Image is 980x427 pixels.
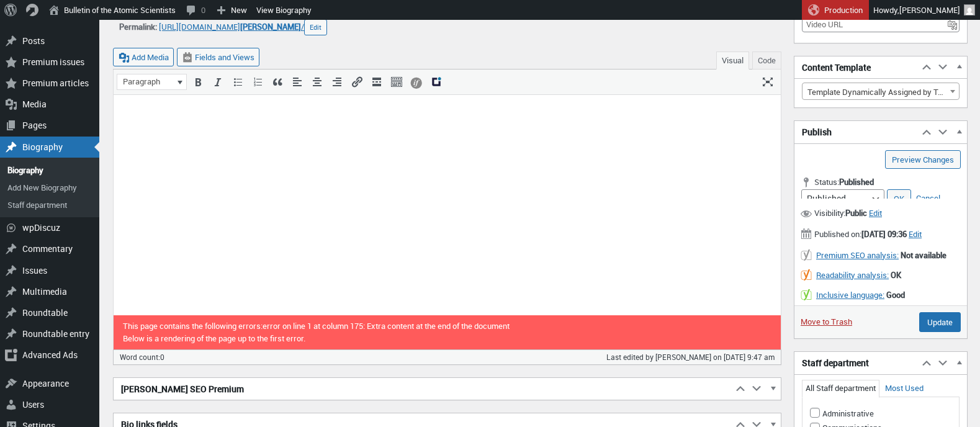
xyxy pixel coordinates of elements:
[839,176,874,187] span: Published
[159,21,304,32] a: [URL][DOMAIN_NAME][PERSON_NAME]/
[816,289,884,300] a: Inclusive language:
[606,352,775,362] span: Last edited by [PERSON_NAME] on [DATE] 9:47 am
[887,189,911,208] a: OK
[113,19,781,35] div: ‎
[886,289,905,300] strong: Good
[388,74,405,90] div: Toolbar Toggle (⌃⌥Z)
[845,207,867,218] span: Public
[794,352,919,374] h2: Staff department
[114,95,781,302] iframe: Rich Text Area. Press Control-Option-H for help.
[802,83,960,100] span: Template Dynamically Assigned by Toolset
[189,74,207,90] div: Bold (⌘B)
[885,382,924,393] a: Most Used
[121,76,174,88] span: Paragraph
[794,173,967,204] div: Status:
[802,83,959,101] span: Template Dynamically Assigned by Toolset
[240,21,301,32] span: [PERSON_NAME]
[160,352,164,362] span: 0
[794,56,919,79] h2: Content Template
[304,19,327,35] button: Edit permalink
[114,350,271,364] td: Word count:
[913,190,943,207] a: Cancel
[428,74,445,90] div: Add an ad
[816,249,899,261] a: Premium SEO analysis:
[114,315,781,349] p: This page contains the following errors:error on line 1 at column 175: Extra content at the end o...
[810,408,820,418] input: Administrative
[794,121,919,143] h2: Publish
[759,74,776,90] div: Distraction-free writing mode (⌃⌥W)
[348,74,366,90] div: Insert/edit link (⌘K)
[891,269,901,281] strong: OK
[308,74,326,90] div: Align center (⌃⌥C)
[113,48,174,66] button: Add Media
[801,316,852,327] a: Move to Trash
[328,74,346,90] div: Align right (⌃⌥R)
[716,52,749,70] button: Visual
[899,4,960,16] span: [PERSON_NAME]
[861,228,907,240] b: [DATE] 09:36
[368,74,385,90] div: Insert Read More tag (⌃⌥T)
[229,74,246,90] div: Bulleted list (⌃⌥U)
[119,21,157,32] strong: Permalink:
[249,74,266,90] div: Numbered list (⌃⌥O)
[408,74,425,90] div: Conditional output
[810,408,874,419] label: Administrative
[269,74,286,90] div: Blockquote (⌃⌥Q)
[869,207,882,218] span: Edit
[289,74,306,90] div: Align left (⌃⌥L)
[209,74,227,90] div: Italic (⌘I)
[794,204,967,225] div: Visibility:
[752,52,781,70] button: Code
[919,312,961,332] input: Update
[909,228,922,240] span: Edit
[114,378,732,400] h2: [PERSON_NAME] SEO Premium
[885,150,961,169] a: Preview Changes
[816,269,889,281] a: Readability analysis:
[806,382,876,393] a: All Staff department
[801,227,909,240] span: Published on:
[195,52,254,63] span: Fields and Views
[901,249,946,261] strong: Not available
